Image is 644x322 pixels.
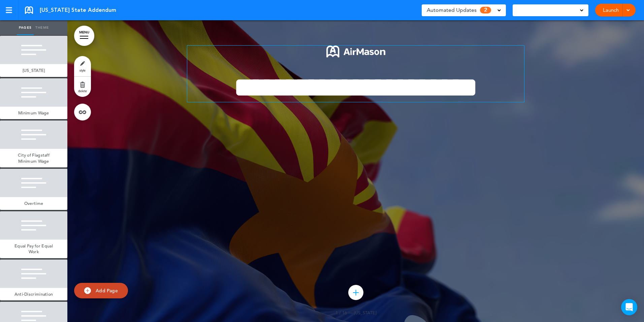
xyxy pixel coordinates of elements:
span: Automated Updates [427,5,477,15]
a: delete [74,77,91,97]
a: MENU [74,26,94,46]
span: City of Flagstaff Minimum Wage [18,152,50,164]
span: [US_STATE] [23,68,45,73]
a: Launch [600,4,621,17]
span: style [79,68,86,72]
span: delete [78,89,87,93]
img: add.svg [84,287,91,294]
a: Pages [17,20,34,35]
span: Equal Pay for Equal Work [14,243,53,255]
span: 1 / 16 [335,310,347,315]
span: Add Page [96,288,118,294]
span: [US_STATE] [354,310,376,315]
span: Anti-Discrimination [14,291,53,297]
span: — [348,310,353,315]
a: style [74,56,91,76]
span: 2 [480,7,491,14]
span: [US_STATE] State Addendum [40,6,116,14]
span: Minimum Wage [18,110,49,116]
div: Open Intercom Messenger [621,299,637,315]
a: Theme [34,20,51,35]
span: Overtime [24,200,43,206]
a: Add Page [74,283,128,299]
img: 1722553576973-Airmason_logo_White.png [326,46,385,57]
